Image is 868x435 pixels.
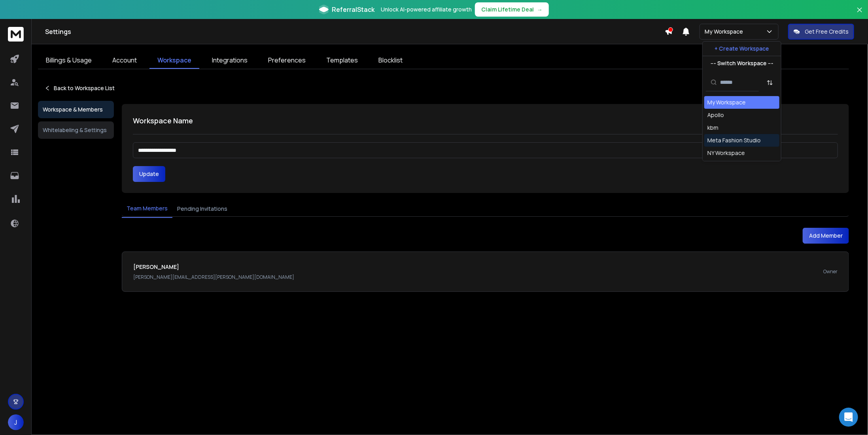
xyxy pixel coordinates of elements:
[38,101,114,118] button: Workspace & Members
[133,263,294,271] h1: [PERSON_NAME]
[38,121,114,139] button: Whitelabeling & Settings
[707,111,724,119] div: Apollo
[122,200,172,218] button: Team Members
[707,98,746,106] div: My Workspace
[204,52,255,69] a: Integrations
[44,84,115,92] a: Back to Workspace List
[705,28,746,36] p: My Workspace
[260,52,314,69] a: Preferences
[318,52,366,69] a: Templates
[715,45,769,53] p: + Create Workspace
[8,414,24,430] button: J
[381,6,472,13] p: Unlock AI-powered affiliate growth
[45,27,665,36] h1: Settings
[707,136,761,144] div: Meta Fashion Studio
[855,5,865,24] button: Close banner
[371,52,410,69] a: Blocklist
[133,166,165,182] button: Update
[332,5,374,14] span: ReferralStack
[788,24,854,40] button: Get Free Credits
[104,52,145,69] a: Account
[803,228,849,244] button: Add Member
[172,200,232,217] button: Pending Invitations
[475,2,549,17] button: Claim Lifetime Deal→
[707,124,719,132] div: kbm
[133,274,294,280] p: [PERSON_NAME][EMAIL_ADDRESS][PERSON_NAME][DOMAIN_NAME]
[839,408,858,427] div: Open Intercom Messenger
[805,28,849,36] p: Get Free Credits
[133,115,838,126] h1: Workspace Name
[711,59,773,67] p: --- Switch Workspace ---
[149,52,199,69] a: Workspace
[762,75,778,91] button: Sort by Sort A-Z
[537,6,543,13] span: →
[38,80,121,96] button: Back to Workspace List
[823,269,838,275] p: Owner
[54,84,115,92] p: Back to Workspace List
[703,42,781,56] button: + Create Workspace
[38,52,100,69] a: Billings & Usage
[707,149,745,157] div: NY Workspace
